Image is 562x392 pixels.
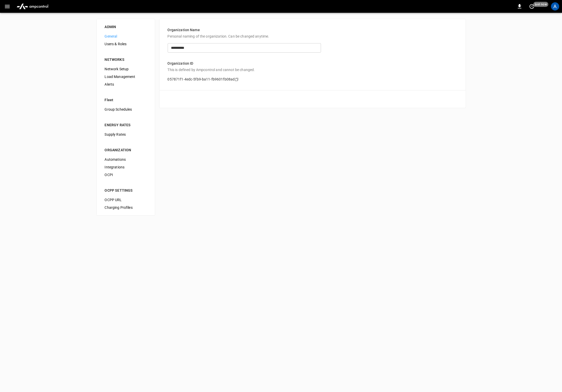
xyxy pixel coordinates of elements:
[105,97,147,102] div: Fleet
[168,27,457,33] p: Organization Name
[168,67,457,73] p: This is defined by Ampcontrol and cannot be changed.
[168,34,457,39] p: Personal naming of the organization. Can be changed anytime.
[105,157,147,162] span: Automations
[105,197,147,203] span: OCPP URL
[15,2,50,11] img: ampcontrol.io logo
[101,171,151,179] div: OCPI
[105,205,147,210] span: Charging Profiles
[105,74,147,79] span: Load Management
[105,34,147,39] span: General
[528,2,536,10] button: set refresh interval
[105,24,147,29] div: ADMIN
[105,66,147,72] span: Network Setup
[105,147,147,153] div: ORGANIZATION
[101,163,151,171] div: Integrations
[101,73,151,80] div: Load Management
[168,61,457,66] p: Organization ID
[101,131,151,138] div: Supply Rates
[105,82,147,87] span: Alerts
[551,2,559,10] div: profile-icon
[533,2,548,7] span: just now
[101,32,151,40] div: General
[101,156,151,163] div: Automations
[105,165,147,170] span: Integrations
[105,172,147,178] span: OCPI
[105,122,147,128] div: ENERGY RATES
[101,40,151,48] div: Users & Roles
[105,41,147,47] span: Users & Roles
[101,80,151,88] div: Alerts
[101,196,151,204] div: OCPP URL
[101,106,151,113] div: Group Schedules
[105,57,147,62] div: NETWORKS
[234,77,239,82] div: copy
[168,77,235,82] p: 057871f1-4edc-5fb9-ba11-fb9601fb08ad
[105,107,147,112] span: Group Schedules
[101,204,151,211] div: Charging Profiles
[105,132,147,137] span: Supply Rates
[105,188,147,193] div: OCPP SETTINGS
[101,65,151,73] div: Network Setup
